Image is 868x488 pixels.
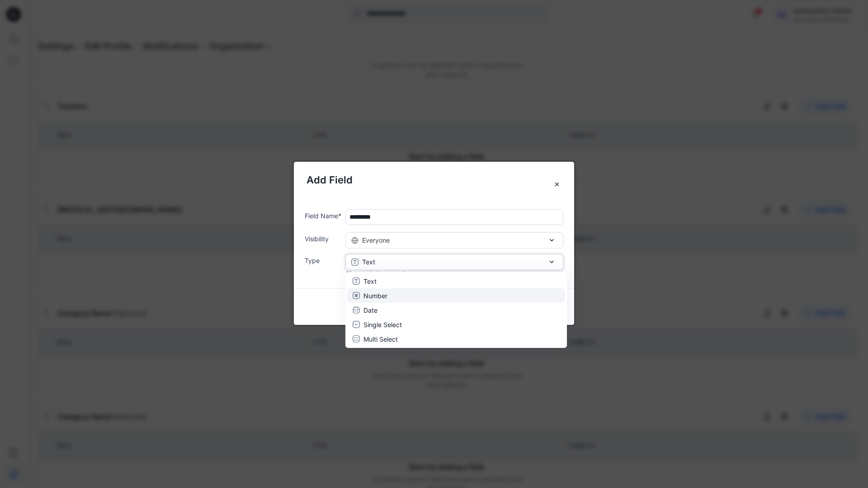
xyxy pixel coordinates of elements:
button: Close [549,176,565,192]
p: Date [363,305,377,314]
p: Single Select [363,319,402,329]
p: Text [363,276,377,286]
label: Visibility [305,234,342,244]
h5: Add Field [307,173,561,188]
label: Field Name [305,211,342,221]
p: Number [363,291,387,300]
span: Everyone [362,235,390,245]
p: Multi Select [363,334,398,343]
button: Everyone [345,232,563,249]
p: Text [362,257,375,267]
label: Type [305,256,342,265]
div: Allows entering any value [345,269,563,277]
button: Text [345,254,563,270]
